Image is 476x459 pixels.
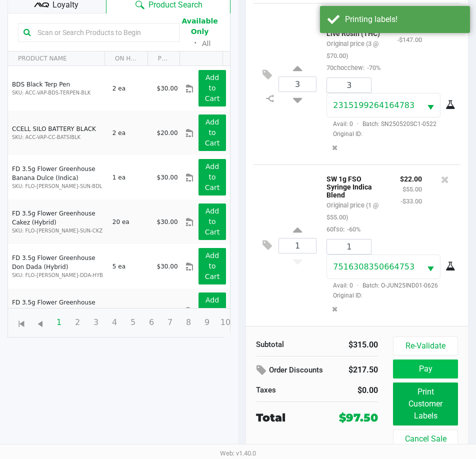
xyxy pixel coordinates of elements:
[344,225,360,233] span: -60%
[108,110,152,155] td: 2 ea
[256,339,309,350] div: Subtotal
[326,201,378,221] small: Original price (1 @ $55.00)
[12,227,104,234] p: SKU: FLO-[PERSON_NAME]-SUN-CKZ
[326,129,453,138] span: Original ID:
[8,155,108,199] td: FD 3.5g Flower Greenhouse Banana Dulce (Indica)
[108,288,152,333] td: 12 ea
[393,382,458,425] button: Print Customer Labels
[198,248,226,284] button: Add to Cart
[157,129,178,136] span: $20.00
[123,313,142,332] span: Page 5
[202,38,210,49] button: All
[397,36,422,43] small: -$147.00
[326,64,380,71] small: 70chocchew:
[326,282,438,289] span: Avail: 0 Batch: O-JUN25IND01-0626
[400,172,422,183] p: $22.00
[68,313,87,332] span: Page 2
[8,66,108,110] td: BDS Black Terp Pen
[333,262,414,271] span: 7516308350664753
[179,313,198,332] span: Page 8
[15,318,28,330] span: Go to the first page
[261,92,278,105] inline-svg: Split item qty to new line
[8,199,108,244] td: FD 3.5g Flower Greenhouse Cakez (Hybrid)
[157,263,178,270] span: $30.00
[12,271,104,279] p: SKU: FLO-[PERSON_NAME]-DDA-HYB
[339,409,378,426] div: $97.50
[157,174,178,181] span: $30.00
[157,85,178,92] span: $30.00
[105,313,124,332] span: Page 4
[157,218,178,225] span: $30.00
[198,292,226,329] button: Add to Cart
[205,296,220,325] app-button-loader: Add to Cart
[12,133,104,141] p: SKU: ACC-VAP-CC-BATSIBLK
[198,159,226,195] button: Add to Cart
[328,300,341,318] button: Remove the package from the orderLine
[421,93,440,117] button: Select
[353,120,362,127] span: ·
[12,89,104,96] p: SKU: ACC-VAP-BDS-TERPEN-BLK
[326,120,436,127] span: Avail: 0 Batch: SN250520SC1-0522
[393,336,458,355] button: Re-Validate
[8,51,104,66] th: PRODUCT NAME
[347,361,378,378] div: $217.50
[160,313,179,332] span: Page 7
[328,138,341,157] button: Remove the package from the orderLine
[8,244,108,288] td: FD 3.5g Flower Greenhouse Don Dada (Hybrid)
[421,255,440,278] button: Select
[205,73,220,102] app-button-loader: Add to Cart
[12,312,31,331] span: Go to the first page
[364,64,380,71] span: -70%
[86,313,105,332] span: Page 3
[333,100,414,110] span: 2315199264164783
[104,51,147,66] th: ON HAND
[256,409,324,426] div: Total
[326,225,360,233] small: 60fso:
[197,313,216,332] span: Page 9
[157,307,178,314] span: $30.00
[108,244,152,288] td: 5 ea
[49,313,68,332] span: Page 1
[393,359,458,378] button: Pay
[147,51,179,66] th: PRICE
[205,207,220,236] app-button-loader: Add to Cart
[142,313,161,332] span: Page 6
[205,118,220,147] app-button-loader: Add to Cart
[256,384,309,396] div: Taxes
[205,162,220,191] app-button-loader: Add to Cart
[400,197,422,205] small: -$33.00
[33,25,174,40] input: Scan or Search Products to Begin
[324,384,378,396] div: $0.00
[345,13,462,25] div: Printing labels!
[402,185,422,193] small: $55.00
[198,203,226,240] button: Add to Cart
[256,361,332,379] div: Order Discounts
[326,40,378,59] small: Original price (3 @ $70.00)
[198,114,226,151] button: Add to Cart
[324,339,378,351] div: $315.00
[12,182,104,190] p: SKU: FLO-[PERSON_NAME]-SUN-BDL
[220,449,256,457] span: Web: v1.40.0
[8,51,230,308] div: Data table
[189,38,202,48] span: ᛫
[216,313,235,332] span: Page 10
[108,155,152,199] td: 1 ea
[8,288,108,333] td: FD 3.5g Flower Greenhouse Hot Mess (Hybrid)
[353,282,362,289] span: ·
[8,110,108,155] td: CCELL SILO BATTERY BLACK
[198,70,226,106] button: Add to Cart
[108,199,152,244] td: 20 ea
[326,172,385,199] p: SW 1g FSO Syringe Indica Blend
[108,66,152,110] td: 2 ea
[30,312,49,331] span: Go to the previous page
[34,318,46,330] span: Go to the previous page
[205,251,220,280] app-button-loader: Add to Cart
[393,429,458,448] button: Cancel Sale
[326,291,453,300] span: Original ID:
